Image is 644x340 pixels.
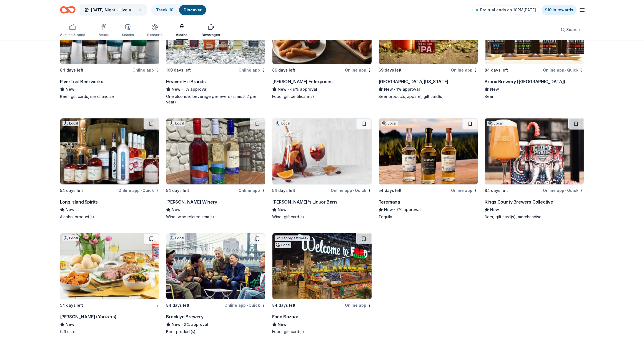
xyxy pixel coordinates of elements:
div: 84 days left [60,67,83,73]
a: Image for Lisa's Liquor BarnLocal54 days leftOnline app•Quick[PERSON_NAME]'s Liquor BarnNewWine, ... [272,118,372,220]
div: Local [169,121,185,126]
span: • [247,303,248,308]
div: Online app [451,67,478,73]
span: • [181,87,183,92]
span: New [66,206,74,213]
span: New [66,321,74,328]
div: 54 days left [379,187,402,194]
div: Alcohol product(s) [60,214,159,220]
div: Online app [132,67,159,73]
button: Alcohol [176,22,188,40]
div: Local [487,121,504,126]
button: Beverages [202,22,220,40]
span: New [278,321,287,328]
div: One alcoholic beverage per event (at most 2 per year) [166,94,265,105]
div: 54 days left [166,187,189,194]
span: New [490,206,499,213]
span: New [172,321,181,328]
div: Wine, wine related item(s) [166,214,265,220]
div: 54 days left [60,187,83,194]
div: Online app Quick [331,187,372,194]
div: Food Bazaar [272,313,299,320]
a: $10 in rewards [542,5,577,15]
div: Beer, gift card(s), merchandise [485,214,584,220]
div: [PERSON_NAME] Enterprises [272,78,332,85]
a: Image for Fulkerson WineryLocal54 days leftOnline app[PERSON_NAME] WineryNewWine, wine related it... [166,118,265,220]
div: Local [275,242,291,248]
a: Pro trial ends on 10PM[DATE] [472,6,539,14]
img: Image for Stew Leonard's (Yonkers) [60,233,159,299]
div: Beer, gift cards, merchandise [60,94,159,99]
div: 84 days left [166,302,189,309]
div: Alcohol [176,33,188,37]
div: 1% approval [379,86,478,93]
div: 86 days left [272,67,295,73]
div: Online app Quick [118,187,159,194]
div: 54 days left [60,302,83,309]
div: Heaven Hill Brands [166,78,206,85]
div: Beer product(s) [166,329,265,334]
div: Bronx Brewery ([GEOGRAPHIC_DATA]) [485,78,565,85]
div: Teremana [379,199,400,205]
button: Desserts [147,22,162,40]
span: New [66,86,74,93]
div: Snacks [122,33,134,37]
img: Image for Brooklyn Brewery [166,233,265,299]
span: New [278,206,287,213]
span: New [490,86,499,93]
div: Long Island Spirits [60,199,98,205]
div: 1% approval [166,86,265,93]
div: Beer products, apparel, gift card(s) [379,94,478,99]
a: Image for Kings County Brewers CollectiveLocal84 days leftOnline app•QuickKings County Brewers Co... [485,118,584,220]
div: Online app [239,187,265,194]
div: Beer [485,94,584,99]
img: Image for Teremana [379,118,478,184]
div: 7% approval [379,206,478,213]
div: Brooklyn Brewery [166,313,204,320]
div: Online app [345,67,372,73]
span: New [172,86,181,93]
div: Food, gift certificate(s) [272,94,372,99]
div: Meals [99,33,109,37]
div: RiverTrail Beerworks [60,78,103,85]
div: Tequila [379,214,478,220]
div: Local [62,121,79,126]
div: 54 days left [272,187,295,194]
span: • [141,188,142,193]
span: New [384,206,393,213]
div: [PERSON_NAME] Winery [166,199,217,205]
div: 84 days left [272,302,295,309]
span: • [565,188,567,193]
div: Kings County Brewers Collective [485,199,553,205]
button: Snacks [122,22,134,40]
span: • [565,68,567,72]
a: Image for TeremanaLocal54 days leftOnline appTeremanaNew•7% approvalTequila [379,118,478,220]
div: 100 days left [166,67,191,73]
div: 1 apply last week [275,235,310,241]
div: Local [62,235,79,241]
div: Local [169,235,185,241]
img: Image for Food Bazaar [272,233,371,299]
button: Search [556,24,584,35]
div: [GEOGRAPHIC_DATA][US_STATE] [379,78,448,85]
span: • [394,87,395,92]
span: • [288,87,289,92]
div: 2% approval [166,321,265,328]
a: Image for Stew Leonard's (Yonkers)Local54 days left[PERSON_NAME] (Yonkers)NewGift cards [60,233,159,334]
button: Auction & raffle [60,22,85,40]
span: • [394,207,395,212]
a: Image for Food Bazaar1 applylast weekLocal84 days leftOnline appFood BazaarNewFood, gift card(s) [272,233,372,334]
a: Image for Brooklyn BreweryLocal84 days leftOnline app•QuickBrooklyn BreweryNew•2% approvalBeer pr... [166,233,265,334]
a: Image for Long Island SpiritsLocal54 days leftOnline app•QuickLong Island SpiritsNewAlcohol produ... [60,118,159,220]
div: Local [275,121,291,126]
div: Online app [451,187,478,194]
a: Home [60,3,76,16]
div: Online app [239,67,265,73]
div: 69 days left [379,67,402,73]
div: Online app [345,302,372,309]
span: Pro trial ends on 10PM[DATE] [480,7,536,13]
img: Image for Long Island Spirits [60,118,159,184]
span: Search [566,26,580,33]
div: 84 days left [485,67,508,73]
span: New [172,206,181,213]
